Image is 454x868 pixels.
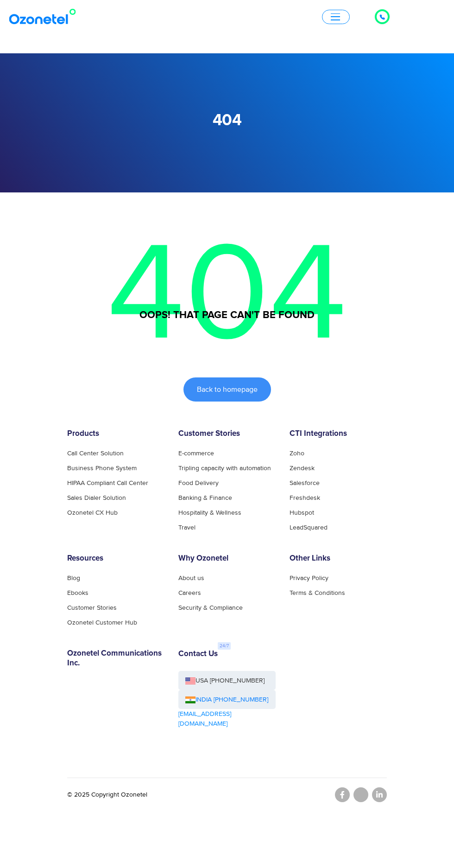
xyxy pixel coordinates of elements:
h6: Customer Stories [178,429,276,439]
h6: Ozonetel Communications Inc. [67,649,164,668]
a: Travel [178,524,195,531]
a: About us [178,575,204,581]
img: ind-flag.png [185,696,195,703]
h6: Resources [67,554,164,563]
a: Blog [67,575,80,581]
a: Banking & Finance [178,495,232,501]
a: Ozonetel CX Hub [67,510,118,516]
a: HIPAA Compliant Call Center [67,480,148,486]
h6: Products [67,429,164,439]
a: Tripling capacity with automation [178,465,271,472]
a: Ozonetel Customer Hub [67,619,137,626]
a: E-commerce [178,450,214,457]
a: Hospitality & Wellness [178,510,241,516]
a: Privacy Policy [290,575,328,581]
a: Sales Dialer Solution [67,495,126,501]
a: LeadSquared [290,524,328,531]
a: Hubspot [290,510,314,516]
a: [EMAIL_ADDRESS][DOMAIN_NAME] [178,709,276,728]
a: Security & Compliance [178,605,243,611]
a: Terms & Conditions [290,590,345,596]
a: Business Phone System [67,465,137,472]
h6: Contact Us [178,650,218,659]
a: Call Center Solution [67,450,124,457]
h3: Oops! That page can't be found [67,309,387,322]
a: Ebooks [67,590,88,596]
a: USA [PHONE_NUMBER] [178,671,276,690]
a: Zendesk [290,465,315,472]
p: 404 [67,192,387,401]
a: Food Delivery [178,480,219,486]
span: Back to homepage [197,386,258,393]
p: © 2025 Copyright Ozonetel [67,790,147,799]
a: Careers [178,590,201,596]
h1: 404 [67,111,387,130]
a: Freshdesk [290,495,320,501]
a: Zoho [290,450,304,457]
a: Salesforce [290,480,320,486]
h6: CTI Integrations [290,429,387,439]
a: INDIA [PHONE_NUMBER] [185,695,268,704]
h6: Other Links [290,554,387,563]
a: Back to homepage [183,377,271,402]
a: Customer Stories [67,605,117,611]
h6: Why Ozonetel [178,554,276,563]
img: us-flag.png [185,677,195,684]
